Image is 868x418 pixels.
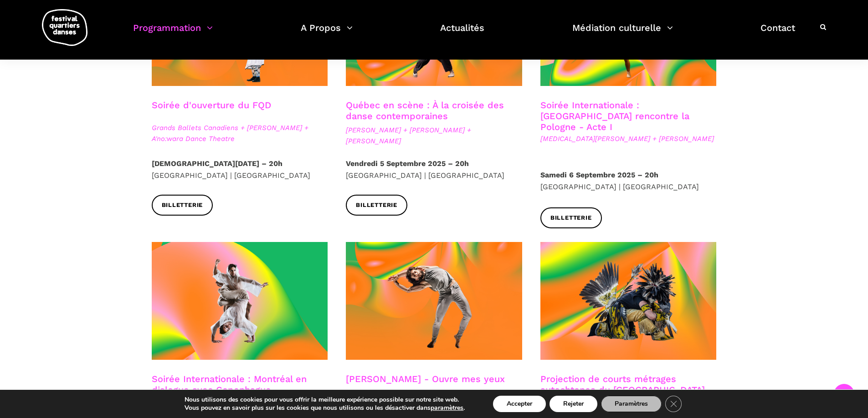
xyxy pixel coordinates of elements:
span: [MEDICAL_DATA][PERSON_NAME] + [PERSON_NAME] [540,133,717,144]
button: Close GDPR Cookie Banner [665,396,682,412]
p: Vous pouvez en savoir plus sur les cookies que nous utilisons ou les désactiver dans . [185,404,465,412]
a: A Propos [301,20,353,47]
p: Nous utilisons des cookies pour vous offrir la meilleure expérience possible sur notre site web. [185,396,465,404]
a: Médiation culturelle [572,20,673,47]
button: Paramètres [601,396,662,412]
h3: [PERSON_NAME] - Ouvre mes yeux [346,373,505,396]
a: Billetterie [152,195,213,215]
a: Programmation [133,20,213,47]
a: Soirée d'ouverture du FQD [152,100,271,111]
a: Billetterie [346,195,407,215]
button: Accepter [493,396,546,412]
p: [GEOGRAPHIC_DATA] | [GEOGRAPHIC_DATA] [152,158,328,181]
span: Billetterie [550,213,592,223]
button: Rejeter [550,396,597,412]
a: Billetterie [540,207,602,228]
strong: [DEMOGRAPHIC_DATA][DATE] – 20h [152,159,282,168]
img: logo-fqd-med [42,9,87,46]
strong: Vendredi 5 Septembre 2025 – 20h [346,159,469,168]
a: Soirée Internationale : [GEOGRAPHIC_DATA] rencontre la Pologne - Acte I [540,100,689,132]
h3: Projection de courts métrages autochtones du [GEOGRAPHIC_DATA] [540,373,717,396]
p: [GEOGRAPHIC_DATA] | [GEOGRAPHIC_DATA] [346,158,522,181]
button: paramètres [431,404,463,412]
p: [GEOGRAPHIC_DATA] | [GEOGRAPHIC_DATA] [540,169,717,192]
a: Québec en scène : À la croisée des danse contemporaines [346,100,504,121]
a: Contact [760,20,795,47]
span: Billetterie [162,201,203,210]
span: [PERSON_NAME] + [PERSON_NAME] + [PERSON_NAME] [346,125,522,146]
span: Grands Ballets Canadiens + [PERSON_NAME] + A'no:wara Dance Theatre [152,122,328,144]
strong: Samedi 6 Septembre 2025 – 20h [540,171,658,179]
a: Soirée Internationale : Montréal en dialogue avec Copenhague [152,373,307,395]
a: Actualités [440,20,484,47]
span: Billetterie [356,201,397,210]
